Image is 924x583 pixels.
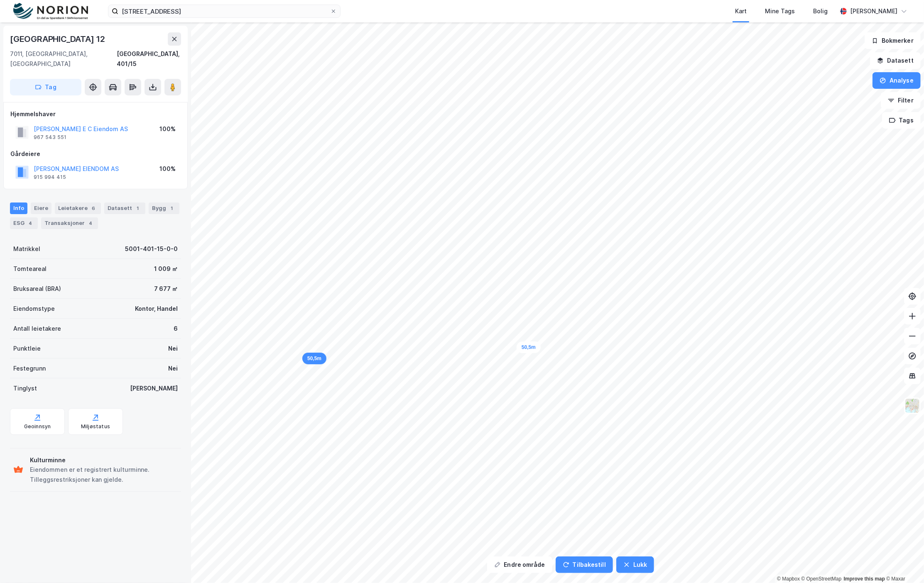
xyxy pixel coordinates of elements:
[487,556,552,573] button: Endre område
[168,204,176,212] div: 1
[13,284,61,294] div: Bruksareal (BRA)
[159,164,176,174] div: 100%
[117,49,181,69] div: [GEOGRAPHIC_DATA], 401/15
[13,324,61,334] div: Antall leietakere
[30,455,178,465] div: Kulturminne
[168,344,178,354] div: Nei
[13,3,88,20] img: norion-logo.80e7a08dc31c2e691866.png
[81,423,110,430] div: Miljøstatus
[26,219,34,227] div: 4
[13,383,37,393] div: Tinglyst
[13,264,47,274] div: Tomteareal
[881,92,921,109] button: Filter
[135,304,178,314] div: Kontor, Handel
[813,6,828,16] div: Bolig
[556,556,613,573] button: Tilbakestill
[154,264,178,274] div: 1 009 ㎡
[104,202,145,214] div: Datasett
[168,363,178,373] div: Nei
[844,576,885,582] a: Improve this map
[86,219,95,227] div: 4
[125,244,178,254] div: 5001-401-15-0-0
[765,6,795,16] div: Mine Tags
[154,284,178,294] div: 7 677 ㎡
[10,32,107,46] div: [GEOGRAPHIC_DATA] 12
[118,5,330,17] input: Søk på adresse, matrikkel, gårdeiere, leietakere eller personer
[616,556,654,573] button: Lukk
[130,383,178,393] div: [PERSON_NAME]
[777,576,800,582] a: Mapbox
[89,204,98,212] div: 6
[302,353,326,364] div: Map marker
[10,49,117,69] div: 7011, [GEOGRAPHIC_DATA], [GEOGRAPHIC_DATA]
[865,32,921,49] button: Bokmerker
[10,202,27,214] div: Info
[13,363,46,373] div: Festegrunn
[13,304,55,314] div: Eiendomstype
[10,217,38,229] div: ESG
[134,204,142,212] div: 1
[517,342,541,354] div: Map marker
[850,6,897,16] div: [PERSON_NAME]
[55,202,101,214] div: Leietakere
[10,149,181,159] div: Gårdeiere
[34,174,66,181] div: 915 994 415
[870,52,921,69] button: Datasett
[882,112,921,129] button: Tags
[30,465,178,485] div: Eiendommen er et registrert kulturminne. Tilleggsrestriksjoner kan gjelde.
[149,202,179,214] div: Bygg
[10,109,181,119] div: Hjemmelshaver
[882,543,924,583] div: Kontrollprogram for chat
[13,244,40,254] div: Matrikkel
[31,202,51,214] div: Eiere
[24,423,51,430] div: Geoinnsyn
[41,217,98,229] div: Transaksjoner
[882,543,924,583] iframe: Chat Widget
[174,324,178,334] div: 6
[735,6,747,16] div: Kart
[13,344,41,354] div: Punktleie
[34,134,66,141] div: 967 543 551
[873,72,921,89] button: Analyse
[159,124,176,134] div: 100%
[10,79,81,95] button: Tag
[904,398,920,414] img: Z
[801,576,842,582] a: OpenStreetMap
